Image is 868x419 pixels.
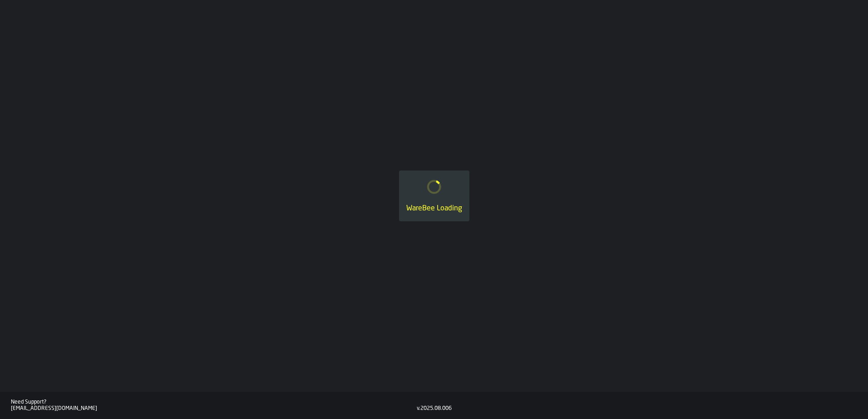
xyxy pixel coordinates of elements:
div: 2025.08.006 [420,405,452,412]
div: Need Support? [11,399,417,405]
div: WareBee Loading [406,203,462,214]
div: [EMAIL_ADDRESS][DOMAIN_NAME] [11,405,417,412]
div: v. [417,405,420,412]
a: Need Support?[EMAIL_ADDRESS][DOMAIN_NAME] [11,399,417,412]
